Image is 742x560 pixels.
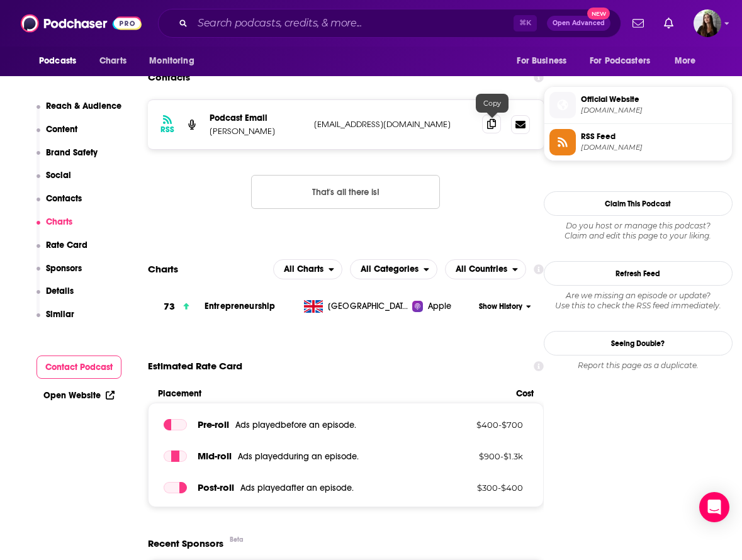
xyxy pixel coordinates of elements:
p: [PERSON_NAME] [210,126,304,137]
button: Open AdvancedNew [547,16,610,31]
span: Charts [99,52,126,70]
span: ⌘ K [514,15,537,31]
span: More [675,52,696,70]
div: Open Intercom Messenger [699,492,729,522]
button: Details [37,286,74,309]
p: Social [46,170,71,181]
div: Are we missing an episode or update? Use this to check the RSS feed immediately. [544,291,733,311]
a: Show notifications dropdown [659,13,678,34]
h2: Categories [350,259,437,279]
span: For Podcasters [590,52,650,70]
button: Brand Safety [37,147,98,171]
div: Search podcasts, credits, & more... [158,9,621,38]
p: $ 400 - $ 700 [441,420,523,430]
button: Show profile menu [694,9,721,37]
span: Post -roll [198,481,234,493]
span: Ads played before an episode . [235,420,356,430]
button: open menu [666,49,712,73]
span: Official Website [581,94,727,105]
a: Charts [91,49,134,73]
button: open menu [508,49,582,73]
span: Estimated Rate Card [148,354,242,378]
span: Show History [479,301,522,312]
button: Rate Card [37,240,88,263]
a: Seeing Double? [544,331,733,356]
p: Contacts [46,193,82,204]
a: Show notifications dropdown [627,13,649,34]
span: Mid -roll [198,450,232,462]
span: All Categories [361,265,419,274]
p: Rate Card [46,240,87,250]
span: sarahmoxom.co.uk [581,106,727,115]
a: Official Website[DOMAIN_NAME] [549,92,727,118]
span: Recent Sponsors [148,537,223,549]
p: $ 300 - $ 400 [441,483,523,493]
span: Ads played after an episode . [240,483,354,493]
span: All Charts [284,265,323,274]
div: Report this page as a duplicate. [544,361,733,371]
a: 73 [148,289,205,324]
input: Search podcasts, credits, & more... [193,13,514,33]
p: Reach & Audience [46,101,121,111]
span: New [587,8,610,20]
p: $ 900 - $ 1.3k [441,451,523,461]
img: User Profile [694,9,721,37]
h3: RSS [160,125,174,135]
span: Apple [428,300,452,313]
button: Contact Podcast [37,356,122,379]
p: Podcast Email [210,113,304,123]
p: Content [46,124,77,135]
img: Podchaser - Follow, Share and Rate Podcasts [21,11,142,35]
span: All Countries [456,265,507,274]
h3: 73 [164,300,175,314]
p: Sponsors [46,263,82,274]
p: Details [46,286,74,296]
div: Copy [476,94,509,113]
button: open menu [582,49,668,73]
span: RSS Feed [581,131,727,142]
button: Similar [37,309,75,332]
span: Ads played during an episode . [238,451,359,462]
span: Pre -roll [198,418,229,430]
button: Social [37,170,72,193]
button: open menu [140,49,210,73]
h2: Countries [445,259,526,279]
a: Open Website [43,390,115,401]
h2: Platforms [273,259,342,279]
button: Show History [475,301,535,312]
p: Brand Safety [46,147,98,158]
h2: Charts [148,263,178,275]
div: Beta [230,535,244,544]
button: Sponsors [37,263,82,286]
span: Podcasts [39,52,76,70]
span: Do you host or manage this podcast? [544,221,733,231]
button: open menu [350,259,437,279]
span: Open Advanced [553,20,605,26]
button: open menu [445,259,526,279]
span: For Business [517,52,566,70]
button: Content [37,124,78,147]
button: Nothing here. [251,175,440,209]
span: Cost [516,388,534,399]
a: Entrepreneurship [205,301,275,311]
span: feeds.megaphone.fm [581,143,727,152]
button: open menu [273,259,342,279]
span: Placement [158,388,505,399]
span: United Kingdom [328,300,410,313]
h2: Contacts [148,65,190,89]
span: Monitoring [149,52,194,70]
button: Refresh Feed [544,261,733,286]
p: [EMAIL_ADDRESS][DOMAIN_NAME] [314,119,472,130]
button: Charts [37,216,73,240]
span: Logged in as bnmartinn [694,9,721,37]
div: Claim and edit this page to your liking. [544,221,733,241]
button: Contacts [37,193,82,216]
p: Charts [46,216,72,227]
p: Similar [46,309,74,320]
a: Apple [412,300,475,313]
button: open menu [30,49,93,73]
button: Reach & Audience [37,101,122,124]
button: Claim This Podcast [544,191,733,216]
